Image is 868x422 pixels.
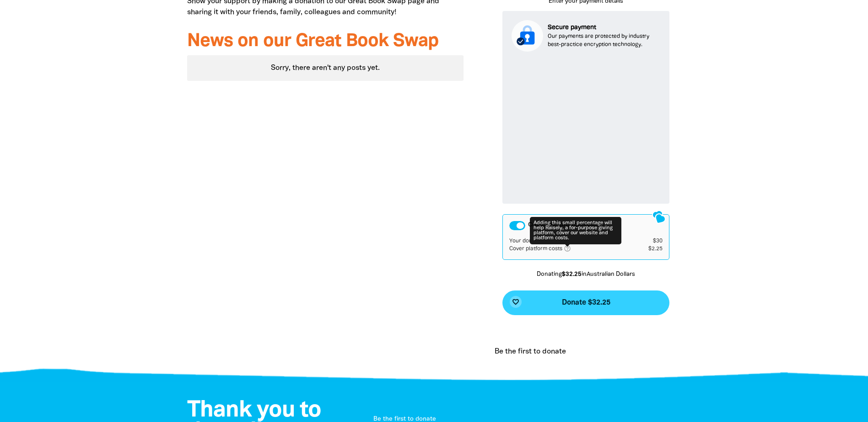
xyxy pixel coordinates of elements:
b: $32.25 [562,272,582,277]
td: $2.25 [635,245,663,253]
h3: News on our Great Book Swap [187,32,464,52]
div: Donation stream [491,335,681,368]
iframe: Secure payment input frame [510,59,662,197]
p: Donating in Australian Dollars [502,270,669,280]
p: Be the first to donate [495,346,566,357]
span: Donate $32.25 [562,299,610,306]
i: favorite_border [512,298,519,306]
td: $30 [635,237,663,245]
div: Sorry, there aren't any posts yet. [187,55,464,81]
p: Our payments are protected by industry best-practice encryption technology. [548,32,660,49]
button: Cover our platform costs [509,221,525,230]
button: favorite_borderDonate $32.25 [502,290,669,315]
p: Secure payment [548,23,660,32]
i: help_outlined [564,245,578,252]
td: Your donation [509,237,634,245]
div: Paginated content [187,55,464,81]
td: Cover platform costs [509,245,634,253]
